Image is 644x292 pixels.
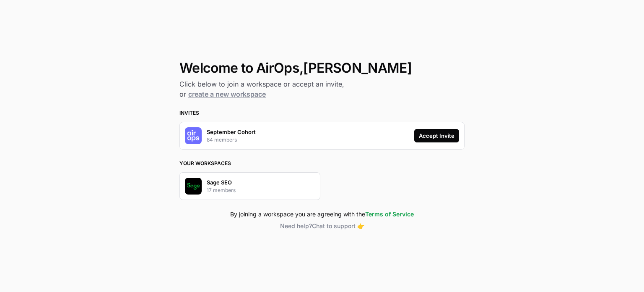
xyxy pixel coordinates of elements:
[185,127,202,144] img: Company Logo
[179,79,465,99] h2: Click below to join a workspace or accept an invite, or
[365,210,414,218] a: Terms of Service
[179,222,465,230] button: Need help?Chat to support 👉
[179,109,465,117] h3: Invites
[207,128,256,136] p: September Cohort
[312,222,364,229] span: Chat to support 👉
[179,210,465,218] div: By joining a workspace you are agreeing with the
[207,187,236,194] p: 17 members
[414,129,459,142] button: Accept Invite
[179,160,465,167] h3: Your Workspaces
[179,172,320,200] button: Company LogoSage SEO17 members
[207,136,237,144] p: 84 members
[188,90,266,98] a: create a new workspace
[179,61,465,76] h1: Welcome to AirOps, [PERSON_NAME]
[419,132,454,140] div: Accept Invite
[207,178,232,187] p: Sage SEO
[185,178,202,195] img: Company Logo
[280,222,312,229] span: Need help?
